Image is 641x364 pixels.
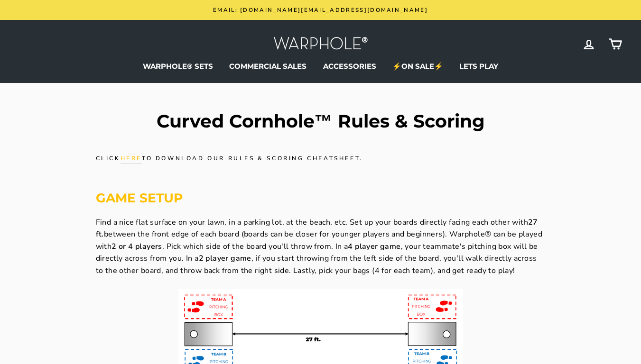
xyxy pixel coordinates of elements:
a: ACCESSORIES [316,59,383,73]
strong: 4 player game [348,241,400,252]
ul: Primary [19,59,622,73]
strong: GAME SETUP [96,190,183,206]
strong: 2 player game [199,253,251,264]
a: COMMERCIAL SALES [222,59,314,73]
a: LETS PLAY [452,59,505,73]
a: here [121,154,142,164]
p: Find a nice flat surface on your lawn, in a parking lot, at the beach, etc. Set up your boards di... [96,217,546,277]
img: Warphole [273,34,368,55]
span: Email: [DOMAIN_NAME][EMAIL_ADDRESS][DOMAIN_NAME] [213,6,428,14]
span: Click to download our rules & scoring cheatsheet. [96,155,363,162]
strong: 2 or 4 players [111,241,162,252]
h1: Curved Cornhole™ Rules & Scoring [96,112,546,130]
a: Email: [DOMAIN_NAME][EMAIL_ADDRESS][DOMAIN_NAME] [21,5,620,15]
a: ⚡ON SALE⚡ [385,59,450,73]
a: WARPHOLE® SETS [136,59,220,73]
